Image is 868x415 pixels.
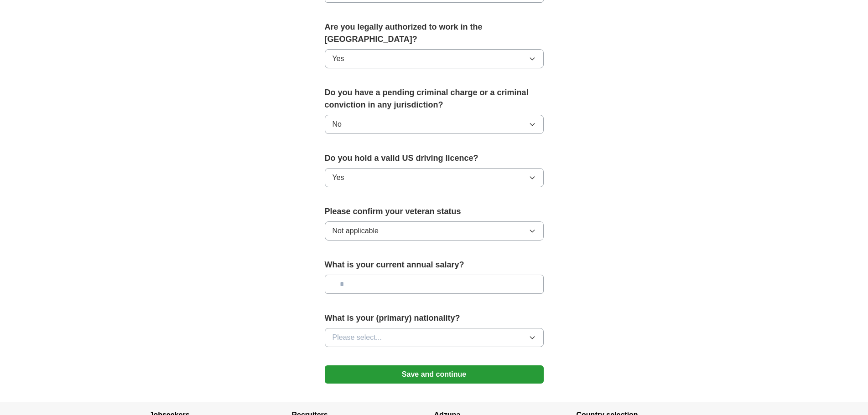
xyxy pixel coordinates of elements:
[333,119,342,130] span: No
[325,205,544,218] label: Please confirm your veteran status
[325,259,544,271] label: What is your current annual salary?
[325,312,544,324] label: What is your (primary) nationality?
[325,115,544,134] button: No
[325,49,544,68] button: Yes
[333,332,382,343] span: Please select...
[325,221,544,241] button: Not applicable
[325,168,544,187] button: Yes
[333,53,344,64] span: Yes
[325,87,544,111] label: Do you have a pending criminal charge or a criminal conviction in any jurisdiction?
[325,21,544,46] label: Are you legally authorized to work in the [GEOGRAPHIC_DATA]?
[333,172,344,183] span: Yes
[325,365,544,384] button: Save and continue
[333,225,379,236] span: Not applicable
[325,152,544,164] label: Do you hold a valid US driving licence?
[325,328,544,347] button: Please select...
